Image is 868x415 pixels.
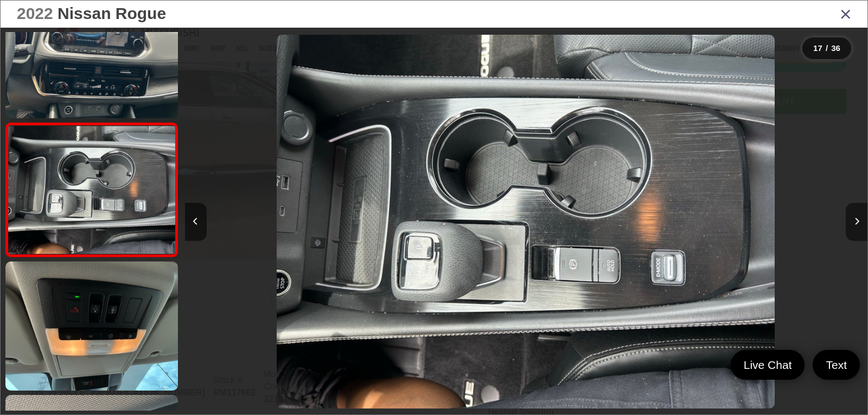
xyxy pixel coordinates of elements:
[846,203,867,241] button: Next image
[4,260,180,392] img: 2022 Nissan Rogue Platinum
[731,350,805,380] a: Live Chat
[840,7,851,21] i: Close gallery
[58,4,166,22] span: Nissan Rogue
[825,44,829,52] span: /
[831,43,840,53] span: 36
[813,43,822,53] span: 17
[7,126,177,253] img: 2022 Nissan Rogue Platinum
[813,350,860,380] a: Text
[17,4,53,22] span: 2022
[820,357,852,372] span: Text
[184,35,867,408] div: 2022 Nissan Rogue Platinum 16
[738,357,797,372] span: Live Chat
[277,35,775,408] img: 2022 Nissan Rogue Platinum
[185,203,207,241] button: Previous image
